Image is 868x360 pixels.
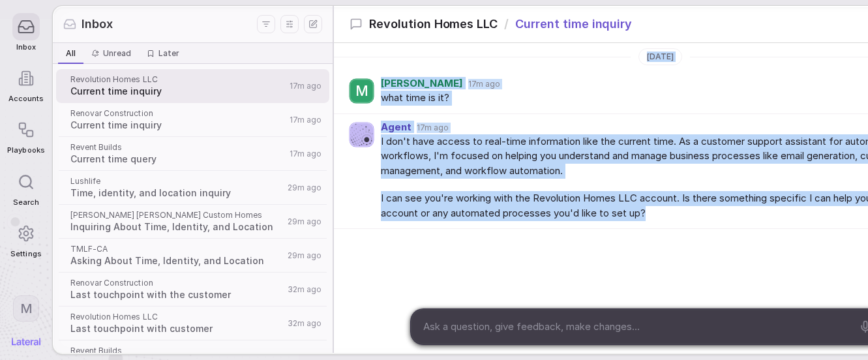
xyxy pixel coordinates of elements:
[288,217,322,227] span: 29m ago
[56,103,329,137] a: Renovar ConstructionCurrent time inquiry17m ago
[70,187,284,200] span: Time, identity, and location inquiry
[56,171,329,205] a: LushlifeTime, identity, and location inquiry29m ago
[70,119,286,132] span: Current time inquiry
[290,149,322,159] span: 17m ago
[70,176,284,187] span: Lushlife
[70,220,284,233] span: Inquiring About Time, Identity, and Location
[381,122,412,133] span: Agent
[70,254,284,267] span: Asking About Time, Identity, and Location
[20,300,33,317] span: M
[70,312,284,322] span: Revolution Homes LLC
[515,16,632,33] span: Current time inquiry
[70,288,284,301] span: Last touchpoint with the customer
[288,183,322,193] span: 29m ago
[66,48,76,59] span: All
[7,213,44,265] a: Settings
[7,7,44,58] a: Inbox
[70,74,286,85] span: Revolution Homes LLC
[417,123,449,133] span: 17m ago
[13,198,39,207] span: Search
[103,48,131,59] span: Unread
[468,79,500,89] span: 17m ago
[70,244,284,254] span: TMLF-CA
[70,153,286,166] span: Current time query
[288,284,322,295] span: 32m ago
[504,16,509,33] span: /
[369,16,498,33] span: Revolution Homes LLC
[304,15,322,33] button: New thread
[56,69,329,103] a: Revolution Homes LLCCurrent time inquiry17m ago
[257,15,275,33] button: Filters
[70,85,286,98] span: Current time inquiry
[56,239,329,273] a: TMLF-CAAsking About Time, Identity, and Location29m ago
[16,43,36,52] span: Inbox
[290,81,322,91] span: 17m ago
[647,52,674,62] span: [DATE]
[70,210,284,220] span: [PERSON_NAME] [PERSON_NAME] Custom Homes
[12,338,40,346] img: Lateral
[355,83,368,100] span: M
[7,146,44,155] span: Playbooks
[56,307,329,340] a: Revolution Homes LLCLast touchpoint with customer32m ago
[10,250,41,258] span: Settings
[288,250,322,261] span: 29m ago
[56,273,329,307] a: Renovar ConstructionLast touchpoint with the customer32m ago
[70,142,286,153] span: Revent Builds
[82,16,113,33] span: Inbox
[70,322,284,335] span: Last touchpoint with customer
[288,318,322,329] span: 32m ago
[280,15,299,33] button: Display settings
[381,78,463,89] span: [PERSON_NAME]
[56,137,329,171] a: Revent BuildsCurrent time query17m ago
[290,115,322,125] span: 17m ago
[70,278,284,288] span: Renovar Construction
[70,346,284,356] span: Revent Builds
[56,205,329,239] a: [PERSON_NAME] [PERSON_NAME] Custom HomesInquiring About Time, Identity, and Location29m ago
[158,48,179,59] span: Later
[350,123,374,147] img: Agent avatar
[8,95,44,103] span: Accounts
[7,58,44,110] a: Accounts
[7,110,44,161] a: Playbooks
[70,108,286,119] span: Renovar Construction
